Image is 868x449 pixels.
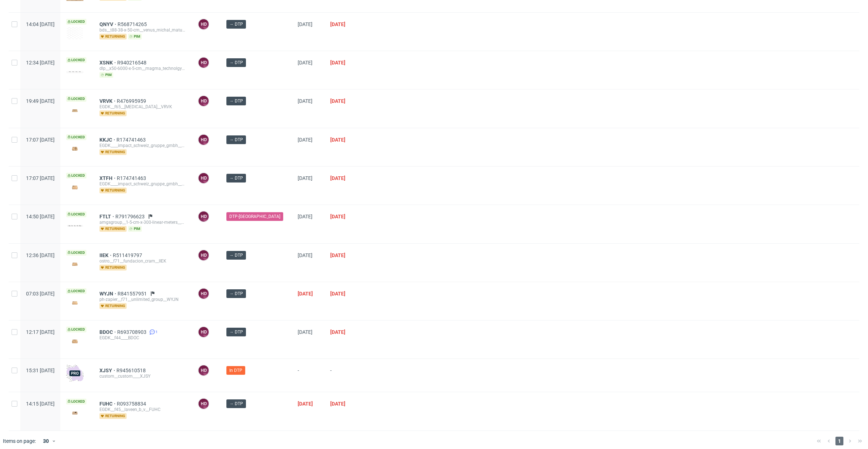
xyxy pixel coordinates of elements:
[26,175,55,181] span: 17:07 [DATE]
[298,329,312,335] span: [DATE]
[66,173,86,179] span: Locked
[66,288,86,294] span: Locked
[99,60,117,66] a: XSNK
[835,437,843,445] span: 1
[26,21,55,27] span: 14:04 [DATE]
[66,19,86,25] span: Locked
[66,182,84,192] img: version_two_editor_design
[99,27,186,33] div: bds__t88-38-x-50-cm__venus_michal_matuszak__QNYV
[99,252,113,258] a: IIEK
[66,96,86,102] span: Locked
[229,98,243,104] span: → DTP
[99,104,186,110] div: EGDK__f65__[MEDICAL_DATA]__VRVK
[118,21,148,27] a: R568714265
[128,226,142,232] span: pim
[199,365,209,375] figcaption: HD
[99,413,127,419] span: returning
[116,137,147,143] a: R174741463
[66,408,84,418] img: version_two_editor_design.png
[99,291,118,297] a: WYJN
[298,60,312,66] span: [DATE]
[298,401,313,407] span: [DATE]
[99,226,127,232] span: returning
[99,21,118,27] a: QNYV
[66,71,84,73] img: version_two_editor_design
[117,401,148,407] span: R093758834
[330,21,345,27] span: [DATE]
[199,173,209,183] figcaption: HD
[117,98,148,104] a: R476995959
[66,225,84,227] img: version_two_editor_design
[99,98,117,104] span: VRVK
[99,149,127,155] span: returning
[229,252,243,259] span: → DTP
[66,57,86,63] span: Locked
[148,329,158,335] a: 1
[330,252,345,258] span: [DATE]
[99,368,116,373] span: XJSY
[3,437,36,445] span: Items on page:
[99,214,115,219] a: FTLT
[298,252,312,258] span: [DATE]
[229,59,243,66] span: → DTP
[199,19,209,29] figcaption: HD
[99,110,127,116] span: returning
[26,368,55,373] span: 15:31 [DATE]
[116,368,147,373] a: R945610518
[229,175,243,181] span: → DTP
[99,219,186,225] div: amgsgroup__1-5-cm-x-300-linear-meters__we_love_pr_gmbh__FTLT
[298,175,312,181] span: [DATE]
[330,137,345,143] span: [DATE]
[298,214,312,219] span: [DATE]
[115,214,146,219] span: R791796623
[229,400,243,407] span: → DTP
[99,329,117,335] span: BDOC
[99,175,117,181] a: XTFH
[66,250,86,256] span: Locked
[99,181,186,187] div: EGDK____impact_schweiz_gruppe_gmbh__XTFH
[99,143,186,148] div: EGDK____impact_schweiz_gruppe_gmbh__KKJC
[199,399,209,409] figcaption: HD
[99,373,186,379] div: custom__custom____XJSY
[99,34,127,39] span: returning
[330,214,345,219] span: [DATE]
[199,250,209,260] figcaption: HD
[99,265,127,270] span: returning
[66,365,84,382] img: pro-icon.017ec5509f39f3e742e3.png
[99,188,127,193] span: returning
[330,60,345,66] span: [DATE]
[118,291,148,297] span: R841557951
[99,335,186,341] div: EGDK__f44____BDOC
[26,214,55,219] span: 14:50 [DATE]
[298,137,312,143] span: [DATE]
[229,329,243,335] span: → DTP
[99,258,186,264] div: ostro__f71__fundacion_cram__IIEK
[330,368,356,383] span: -
[99,137,116,143] a: KKJC
[298,98,312,104] span: [DATE]
[330,175,345,181] span: [DATE]
[66,134,86,140] span: Locked
[113,252,144,258] a: R511419797
[39,436,52,446] div: 30
[298,291,313,297] span: [DATE]
[156,329,158,335] span: 1
[199,96,209,106] figcaption: HD
[66,27,84,40] img: version_two_editor_design.png
[229,367,242,374] span: In DTP
[330,329,345,335] span: [DATE]
[26,98,55,104] span: 19:49 [DATE]
[117,175,148,181] a: R174741463
[99,66,186,71] div: dlp__x50-6000-x-5-cm__magma_technolgy__XSNK
[26,252,55,258] span: 12:36 [DATE]
[229,21,243,28] span: → DTP
[66,336,84,346] img: version_two_editor_design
